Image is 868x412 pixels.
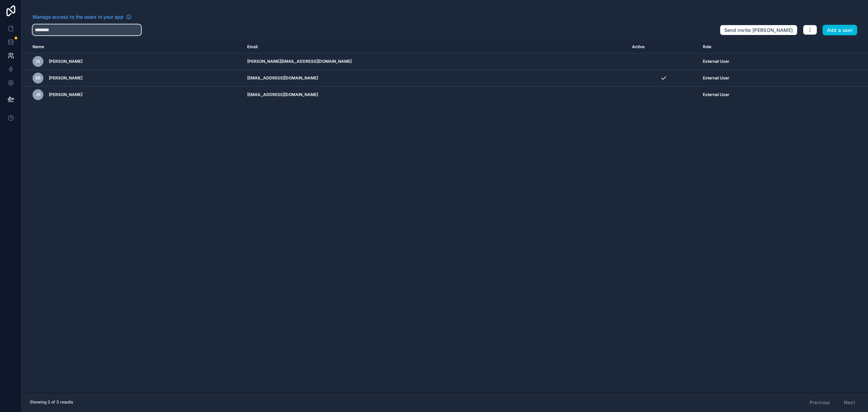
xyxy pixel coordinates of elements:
span: External User [703,59,729,64]
div: scrollable content [22,41,868,392]
span: [PERSON_NAME] [49,92,82,97]
button: Add a user [823,25,857,36]
th: Active [628,41,699,53]
a: Manage access to the users in your app [33,14,132,20]
span: External User [703,92,729,97]
span: [PERSON_NAME] [49,59,82,64]
td: [EMAIL_ADDRESS][DOMAIN_NAME] [243,87,628,103]
span: BB [35,75,41,81]
span: External User [703,75,729,81]
td: [PERSON_NAME][EMAIL_ADDRESS][DOMAIN_NAME] [243,53,628,70]
th: Role [699,41,817,53]
span: IG [36,59,40,64]
span: JB [36,92,41,97]
th: Name [22,41,243,53]
td: [EMAIL_ADDRESS][DOMAIN_NAME] [243,70,628,87]
span: Manage access to the users in your app [33,14,123,20]
button: Send invite [PERSON_NAME] [720,25,797,36]
span: Showing 3 of 3 results [30,399,73,405]
span: [PERSON_NAME] [49,75,82,81]
th: Email [243,41,628,53]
